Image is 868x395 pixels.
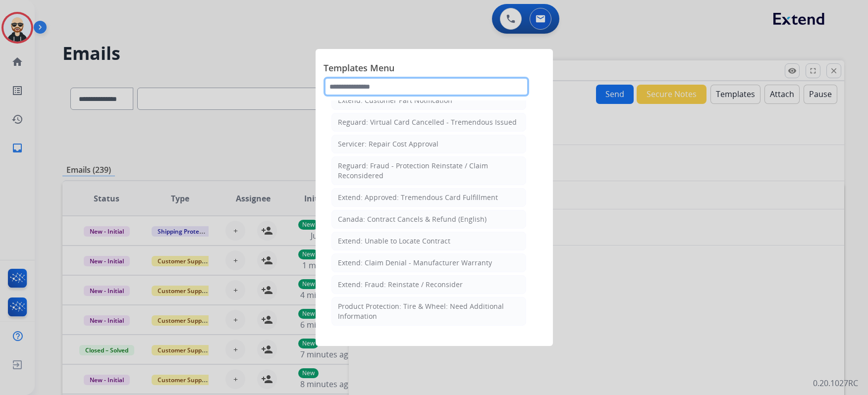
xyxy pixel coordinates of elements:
div: Extend: Fraud: Reinstate / Reconsider [338,280,463,290]
div: Product Protection: Tire & Wheel: Need Additional Information [338,301,520,321]
div: Extend: Approved: Tremendous Card Fulfillment [338,193,498,202]
div: Extend: Claim Denial - Manufacturer Warranty [338,258,492,268]
div: Canada: Contract Cancels & Refund (English) [338,214,487,224]
span: Templates Menu [324,61,545,77]
div: Extend: Unable to Locate Contract [338,236,450,246]
div: Reguard: Fraud - Protection Reinstate / Claim Reconsidered [338,161,520,181]
div: Reguard: Virtual Card Cancelled - Tremendous Issued [338,117,517,127]
div: Extend: Customer Part Notification [338,96,452,105]
div: Servicer: Repair Cost Approval [338,139,438,149]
